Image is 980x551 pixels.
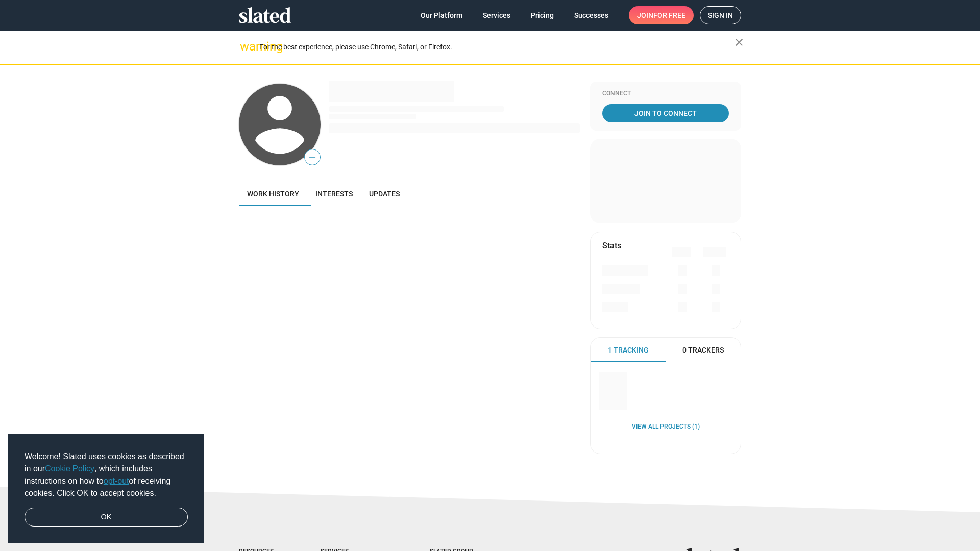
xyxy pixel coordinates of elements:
[24,450,188,499] span: Welcome! Slated uses cookies as described in our , which includes instructions on how to of recei...
[629,6,694,24] a: Joinfor free
[247,190,299,198] span: Work history
[8,434,204,543] div: cookieconsent
[566,6,617,24] a: Successes
[239,182,307,206] a: Work history
[240,40,252,53] mat-icon: warning
[602,104,729,122] a: Join To Connect
[421,6,462,24] span: Our Platform
[315,190,353,198] span: Interests
[733,36,745,48] mat-icon: close
[682,345,724,355] span: 0 Trackers
[412,6,471,24] a: Our Platform
[602,240,621,251] mat-card-title: Stats
[305,151,320,164] span: —
[604,104,727,122] span: Join To Connect
[104,477,129,485] a: opt-out
[45,464,94,473] a: Cookie Policy
[475,6,519,24] a: Services
[637,6,685,24] span: Join
[24,508,188,527] a: dismiss cookie message
[602,90,729,98] div: Connect
[483,6,510,24] span: Services
[708,7,733,24] span: Sign in
[369,190,400,198] span: Updates
[307,182,361,206] a: Interests
[632,423,700,431] a: View all Projects (1)
[531,6,554,24] span: Pricing
[523,6,562,24] a: Pricing
[653,6,685,24] span: for free
[361,182,408,206] a: Updates
[259,40,735,54] div: For the best experience, please use Chrome, Safari, or Firefox.
[700,6,741,24] a: Sign in
[574,6,608,24] span: Successes
[608,345,649,355] span: 1 Tracking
